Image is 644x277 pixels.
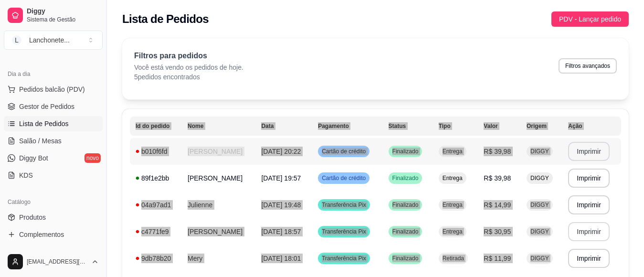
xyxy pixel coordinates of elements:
th: Valor [478,117,521,136]
button: Filtros avançados [559,58,617,74]
a: Complementos [4,227,103,242]
span: Complementos [19,230,64,239]
span: [DATE] 20:22 [261,148,301,155]
div: Dia a dia [4,66,103,82]
span: [DATE] 19:48 [261,201,301,209]
p: Você está vendo os pedidos de hoje. [134,63,243,72]
h2: Lista de Pedidos [122,11,209,27]
span: Transferência Pix [320,255,368,262]
span: R$ 14,99 [484,201,511,209]
span: [DATE] 19:57 [261,174,301,182]
button: PDV - Lançar pedido [551,11,629,27]
td: [PERSON_NAME] [182,165,255,192]
a: Diggy Botnovo [4,150,103,166]
p: 5 pedidos encontrados [134,72,243,82]
a: DiggySistema de Gestão [4,4,103,27]
div: b010f6fd [136,147,176,156]
span: DIGGY [528,255,551,262]
span: R$ 11,99 [484,255,511,262]
div: 89f1e2bb [136,173,176,183]
span: DIGGY [528,201,551,209]
span: Transferência Pix [320,201,368,209]
div: c4771fe9 [136,227,176,236]
span: L [12,35,21,45]
p: Filtros para pedidos [134,50,243,62]
td: Mery [182,245,255,272]
span: Entrega [441,148,465,155]
td: Julienne [182,192,255,218]
td: [PERSON_NAME] [182,138,255,165]
span: Finalizado [391,201,421,209]
span: Finalizado [391,255,421,262]
a: Salão / Mesas [4,133,103,149]
span: DIGGY [528,228,551,235]
span: DIGGY [528,174,551,182]
span: [EMAIL_ADDRESS][DOMAIN_NAME] [27,258,87,266]
span: [DATE] 18:57 [261,228,301,235]
span: Retirada [441,255,466,262]
span: Gestor de Pedidos [19,102,74,111]
span: PDV - Lançar pedido [559,14,621,24]
button: Pedidos balcão (PDV) [4,82,103,97]
span: Finalizado [391,148,421,155]
div: Catálogo [4,194,103,210]
span: Entrega [441,201,465,209]
a: Produtos [4,210,103,225]
th: Data [255,117,312,136]
div: 04a97ad1 [136,200,176,210]
span: DIGGY [528,148,551,155]
th: Origem [521,117,562,136]
span: R$ 30,95 [484,228,511,235]
span: Entrega [441,174,465,182]
th: Nome [182,117,255,136]
span: Produtos [19,213,46,222]
th: Tipo [433,117,478,136]
span: Cartão de crédito [320,148,368,155]
button: [EMAIL_ADDRESS][DOMAIN_NAME] [4,250,103,273]
th: Status [383,117,433,136]
button: Imprimir [568,195,610,214]
span: Lista de Pedidos [19,119,69,128]
span: R$ 39,98 [484,174,511,182]
span: Cartão de crédito [320,174,368,182]
a: KDS [4,168,103,183]
td: [PERSON_NAME] [182,218,255,245]
a: Gestor de Pedidos [4,99,103,114]
th: Id do pedido [130,117,182,136]
span: Diggy Bot [19,153,48,163]
div: Lanchonete ... [29,35,70,45]
div: 9db78b20 [136,254,176,263]
span: [DATE] 18:01 [261,255,301,262]
span: Sistema de Gestão [27,16,99,23]
span: Salão / Mesas [19,136,62,146]
a: Lista de Pedidos [4,116,103,131]
button: Select a team [4,31,103,50]
span: Pedidos balcão (PDV) [19,85,85,94]
span: Finalizado [391,174,421,182]
span: Transferência Pix [320,228,368,235]
button: Imprimir [568,249,610,268]
th: Pagamento [312,117,382,136]
span: KDS [19,170,33,180]
button: Imprimir [568,142,610,161]
span: R$ 39,98 [484,148,511,155]
button: Imprimir [568,169,610,188]
span: Entrega [441,228,465,235]
button: Imprimir [568,222,610,241]
span: Finalizado [391,228,421,235]
span: Diggy [27,7,99,16]
th: Ação [562,117,621,136]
